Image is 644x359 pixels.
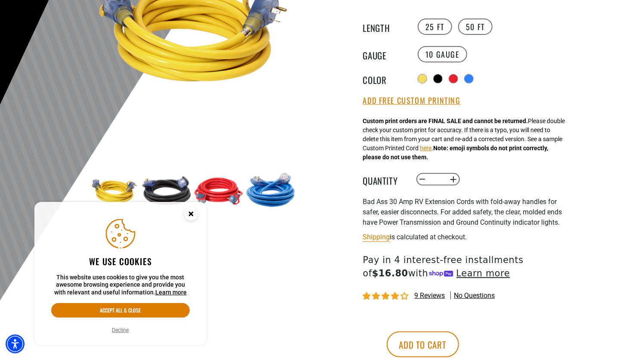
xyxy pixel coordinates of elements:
[363,174,406,185] label: Quantity
[363,231,574,243] div: is calculated at checkout.
[155,289,187,296] a: This website uses cookies to give you the most awesome browsing experience and provide you with r...
[363,117,565,162] div: Please double check your custom print for accuracy. If there is a typo, you will need to delete t...
[458,19,493,35] label: 50 FT
[363,21,406,32] legend: Length
[142,166,191,216] img: black
[415,291,445,300] span: 9 reviews
[6,334,25,353] div: Accessibility Menu
[363,198,562,226] span: Bad Ass 30 Amp RV Extension Cords with fold-away handles for safer, easier disconnects. For added...
[246,166,296,216] img: blue
[363,118,528,124] strong: Custom print orders are FINAL SALE and cannot be returned.
[51,256,190,267] h2: We use cookies
[363,49,406,60] legend: Gauge
[454,291,495,300] span: No questions
[176,202,206,229] button: Close this option
[363,233,390,241] a: Shipping
[418,46,467,62] label: 10 Gauge
[89,166,139,216] img: yellow
[418,19,452,35] label: 25 FT
[363,292,410,300] span: 4.11 stars
[387,331,459,357] button: Add to cart
[363,73,406,84] legend: Color
[51,303,190,318] button: Accept all & close
[363,96,461,105] button: Add Free Custom Printing
[51,274,190,297] p: This website uses cookies to give you the most awesome browsing experience and provide you with r...
[194,166,243,216] img: red
[34,202,206,346] aside: Cookie Consent
[110,326,132,334] button: Decline
[363,145,548,161] strong: Note: emoji symbols do not print correctly, please do not use them.
[420,144,432,153] button: here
